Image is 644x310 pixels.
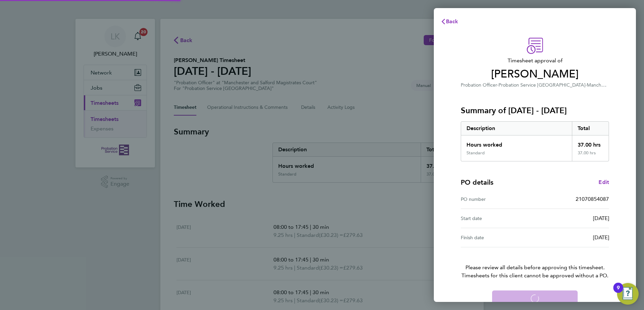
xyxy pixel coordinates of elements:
[461,178,493,187] h4: PO details
[461,234,535,242] div: Finish date
[466,150,485,156] div: Standard
[461,195,535,203] div: PO number
[461,121,609,161] div: Summary of 04 - 10 Aug 2025
[576,196,609,202] span: 21070854087
[461,82,497,88] span: Probation Officer
[535,214,609,222] div: [DATE]
[599,179,609,185] span: Edit
[599,178,609,186] a: Edit
[453,272,617,280] span: Timesheets for this client cannot be approved without a PO.
[461,105,609,116] h3: Summary of [DATE] - [DATE]
[585,82,587,88] span: ·
[434,15,465,28] button: Back
[572,150,609,161] div: 37.00 hrs
[461,135,572,150] div: Hours worked
[572,135,609,150] div: 37.00 hrs
[461,122,572,135] div: Description
[461,57,609,65] span: Timesheet approval of
[572,122,609,135] div: Total
[453,247,617,280] p: Please review all details before approving this timesheet.
[461,214,535,222] div: Start date
[497,82,498,88] span: ·
[617,288,620,297] div: 9
[535,234,609,242] div: [DATE]
[617,283,639,305] button: Open Resource Center, 9 new notifications
[498,82,585,88] span: Probation Service [GEOGRAPHIC_DATA]
[461,67,609,81] span: [PERSON_NAME]
[446,18,458,25] span: Back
